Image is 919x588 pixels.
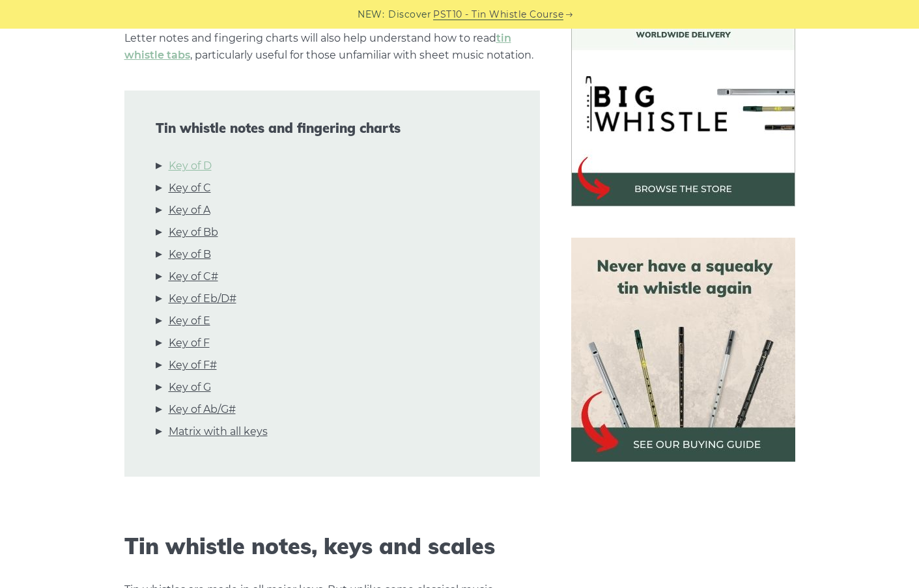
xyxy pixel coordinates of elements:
a: Key of F# [169,357,217,374]
a: Key of C# [169,268,218,285]
a: Key of Bb [169,224,218,241]
a: Key of E [169,313,210,329]
a: Key of G [169,379,211,396]
a: Key of Eb/D# [169,290,236,307]
a: PST10 - Tin Whistle Course [433,7,563,22]
a: Key of D [169,158,212,175]
span: Discover [388,7,431,22]
a: Matrix with all keys [169,423,268,440]
span: NEW: [358,7,384,22]
img: tin whistle buying guide [571,238,795,462]
h2: Tin whistle notes, keys and scales [124,533,540,560]
a: Key of F [169,335,210,352]
a: Key of C [169,180,211,197]
a: Key of A [169,202,210,219]
span: Tin whistle notes and fingering charts [156,120,509,136]
a: Key of Ab/G# [169,401,236,418]
a: Key of B [169,246,211,263]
